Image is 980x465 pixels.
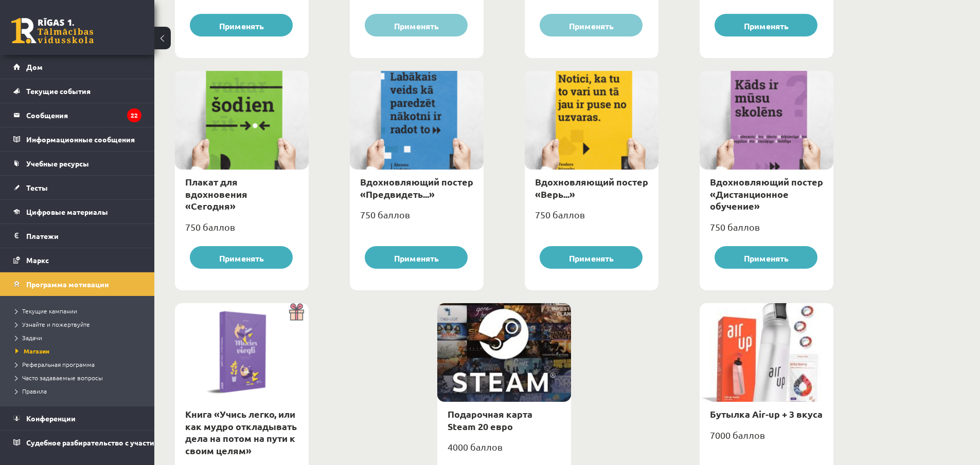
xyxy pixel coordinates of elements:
font: Программа мотивации [26,280,109,289]
a: Конференции [13,406,141,430]
a: Платежи [13,224,141,248]
font: Применять [219,20,264,31]
font: 750 баллов [535,209,585,220]
a: Текущие события [13,79,141,103]
font: Текущие кампании [22,307,77,315]
a: Программа мотивации [13,272,141,296]
a: Тесты [13,176,141,199]
font: 4000 баллов [448,441,503,452]
font: 750 баллов [710,221,760,232]
a: Маркс [13,248,141,272]
a: Подарочная карта Steam 20 евро [448,408,532,432]
a: Текущие кампании [15,306,144,315]
a: Реферальная программа [15,360,144,369]
font: Дом [26,62,43,71]
font: Правила [22,387,47,395]
a: Судебное разбирательство с участием [PERSON_NAME] [13,431,141,454]
a: Сообщения22 [13,103,141,127]
a: Магазин [15,346,144,356]
a: Часто задаваемые вопросы [15,373,144,382]
a: Плакат для вдохновения «Сегодня» [185,176,247,212]
font: Применять [219,252,264,263]
a: Вдохновляющий постер «Дистанционное обучение» [710,176,823,212]
font: 750 баллов [185,221,235,232]
button: Применять [715,246,817,269]
font: Информационные сообщения [26,135,135,144]
a: Книга «Учись легко, или как мудро откладывать дела на потом на пути к своим целям» [185,408,297,456]
button: Применять [540,14,643,37]
font: 22 [131,111,138,119]
font: Магазин [24,347,49,355]
button: Применять [365,246,468,269]
font: Текущие события [26,86,91,96]
font: Цифровые материалы [26,207,108,216]
font: Судебное разбирательство с участием [PERSON_NAME] [26,438,225,447]
font: Тесты [26,183,48,192]
a: Цифровые материалы [13,200,141,224]
button: Применять [190,14,293,37]
img: Подарок с сюрпризом [286,303,309,321]
font: 750 баллов [360,209,410,220]
a: Правила [15,386,144,396]
button: Применять [715,14,817,37]
a: Задачи [15,333,144,342]
font: 7000 баллов [710,430,765,440]
a: Рижская 1-я средняя школа заочного обучения [11,18,94,44]
font: Узнайте и пожертвуйте [22,320,90,328]
font: Применять [569,252,614,263]
font: Применять [744,20,789,31]
font: Применять [394,252,439,263]
font: Применять [569,20,614,31]
a: Информационные сообщения [13,127,141,151]
a: Дом [13,55,141,79]
font: Применять [744,252,789,263]
a: Вдохновляющий постер «Предвидеть...» [360,176,473,199]
button: Применять [190,246,293,269]
font: Применять [394,20,439,31]
font: Конференции [26,414,76,423]
button: Применять [540,246,643,269]
font: Реферальная программа [22,360,95,368]
button: Применять [365,14,468,37]
font: Учебные ресурсы [26,159,89,168]
font: Сообщения [26,110,68,120]
a: Узнайте и пожертвуйте [15,320,144,329]
a: Учебные ресурсы [13,152,141,175]
a: Бутылка Air-up + 3 вкуса [710,408,823,420]
font: Задачи [22,333,42,342]
a: Вдохновляющий постер «Верь...» [535,176,648,199]
font: Часто задаваемые вопросы [22,374,103,382]
font: Маркс [26,255,49,265]
font: Платежи [26,231,59,240]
